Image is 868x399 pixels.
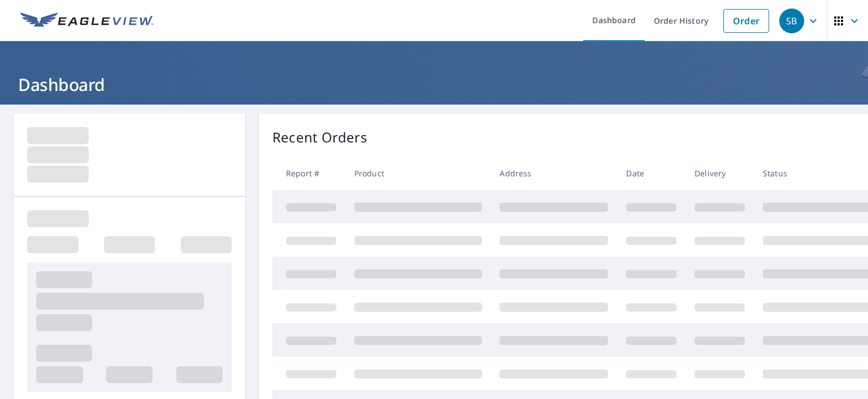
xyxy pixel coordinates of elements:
th: Address [491,157,617,190]
div: SB [779,8,804,33]
h1: Dashboard [14,73,854,96]
a: Order [723,9,769,33]
th: Product [345,157,491,190]
th: Date [617,157,685,190]
th: Report # [272,157,345,190]
img: EV Logo [20,12,154,29]
p: Recent Orders [272,127,367,148]
th: Delivery [685,157,754,190]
